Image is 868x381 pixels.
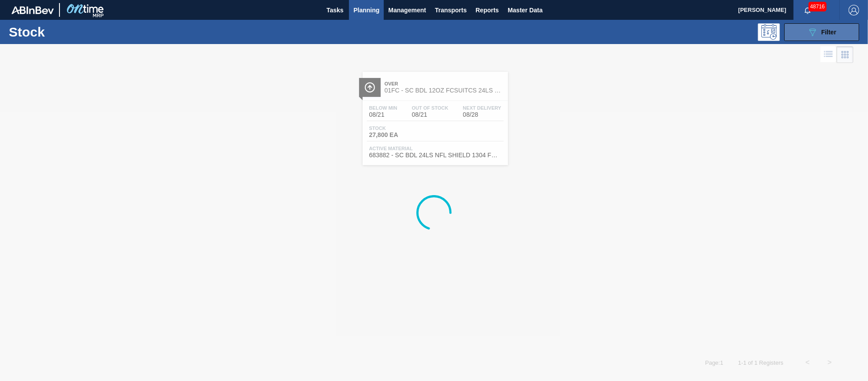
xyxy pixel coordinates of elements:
button: Notifications [794,4,822,16]
h1: Stock [9,27,141,37]
span: Filter [821,29,836,36]
span: Tasks [325,5,345,15]
span: Reports [475,5,499,15]
span: Planning [353,5,379,15]
button: Filter [784,23,859,41]
img: Logout [849,5,859,15]
span: Management [388,5,426,15]
span: Master Data [508,5,542,15]
span: 48716 [809,2,827,11]
span: Transports [435,5,467,15]
div: Programming: no user selected [758,23,780,41]
img: TNhmsLtSVTkK8tSr43FrP2fwEKptu5GPRR3wAAAABJRU5ErkJggg== [11,6,54,14]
